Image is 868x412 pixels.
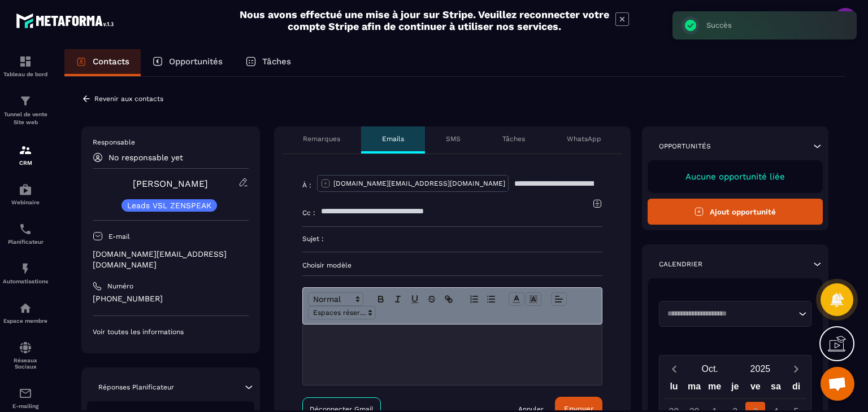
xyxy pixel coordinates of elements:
[663,379,684,398] div: lu
[3,253,48,293] a: automationsautomationsAutomatisations
[3,199,48,205] p: Webinaire
[3,135,48,174] a: formationformationCRM
[108,153,183,162] p: No responsable yet
[303,134,340,143] p: Remarques
[333,179,505,188] p: [DOMAIN_NAME][EMAIL_ADDRESS][DOMAIN_NAME]
[705,379,725,398] div: me
[19,143,32,157] img: formation
[94,95,163,103] p: Revenir aux contacts
[685,359,735,379] button: Open months overlay
[93,56,129,67] p: Contacts
[3,403,48,409] p: E-mailing
[302,234,324,243] p: Sujet :
[3,318,48,324] p: Espace membre
[107,282,133,291] p: Numéro
[659,301,812,327] div: Search for option
[3,111,48,126] p: Tunnel de vente Site web
[108,232,130,241] p: E-mail
[3,71,48,77] p: Tableau de bord
[664,361,685,376] button: Previous month
[648,199,823,225] button: Ajout opportunité
[766,379,786,398] div: sa
[735,359,785,379] button: Open years overlay
[3,278,48,284] p: Automatisations
[745,379,766,398] div: ve
[239,8,610,32] h2: Nous avons effectué une mise à jour sur Stripe. Veuillez reconnecter votre compte Stripe afin de ...
[725,379,745,398] div: je
[133,178,208,189] a: [PERSON_NAME]
[234,49,302,76] a: Tâches
[3,46,48,86] a: formationformationTableau de bord
[663,308,796,319] input: Search for option
[19,341,32,354] img: social-network
[502,134,525,143] p: Tâches
[3,332,48,378] a: social-networksocial-networkRéseaux Sociaux
[19,183,32,196] img: automations
[93,293,249,304] p: [PHONE_NUMBER]
[19,222,32,236] img: scheduler
[3,160,48,166] p: CRM
[93,249,249,270] p: [DOMAIN_NAME][EMAIL_ADDRESS][DOMAIN_NAME]
[3,357,48,370] p: Réseaux Sociaux
[141,49,234,76] a: Opportunités
[93,327,249,336] p: Voir toutes les informations
[19,94,32,108] img: formation
[19,387,32,400] img: email
[19,262,32,275] img: automations
[3,293,48,332] a: automationsautomationsEspace membre
[98,383,174,392] p: Réponses Planificateur
[684,379,705,398] div: ma
[127,201,211,209] p: Leads VSL ZENSPEAK
[567,134,601,143] p: WhatsApp
[3,214,48,253] a: schedulerschedulerPlanificateur
[302,261,602,270] p: Choisir modèle
[446,134,461,143] p: SMS
[786,379,806,398] div: di
[16,10,118,31] img: logo
[659,142,711,151] p: Opportunités
[785,361,806,376] button: Next month
[3,86,48,135] a: formationformationTunnel de vente Site web
[64,49,141,76] a: Contacts
[93,138,249,147] p: Responsable
[659,260,702,269] p: Calendrier
[3,174,48,214] a: automationsautomationsWebinaire
[19,55,32,68] img: formation
[3,239,48,245] p: Planificateur
[302,208,315,217] p: Cc :
[302,181,311,190] p: À :
[821,367,854,401] div: Ouvrir le chat
[262,56,291,67] p: Tâches
[382,134,404,143] p: Emails
[169,56,223,67] p: Opportunités
[19,301,32,315] img: automations
[659,172,812,182] p: Aucune opportunité liée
